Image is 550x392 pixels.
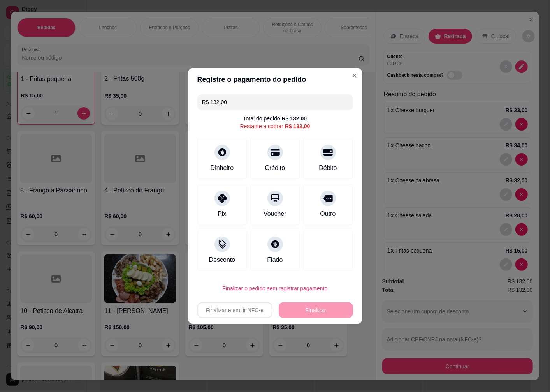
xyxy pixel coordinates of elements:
[202,94,348,110] input: Ex.: hambúrguer de cordeiro
[267,255,283,265] div: Fiado
[282,115,307,122] div: R$ 132,00
[265,163,285,173] div: Crédito
[319,163,337,173] div: Débito
[348,69,361,82] button: Close
[188,68,362,91] header: Registre o pagamento do pedido
[209,255,235,265] div: Desconto
[211,163,234,173] div: Dinheiro
[264,209,286,219] div: Voucher
[218,209,226,219] div: Pix
[285,122,310,130] div: R$ 132,00
[240,122,310,130] div: Restante a cobrar
[320,209,336,219] div: Outro
[243,115,307,122] div: Total do pedido
[197,281,353,296] button: Finalizar o pedido sem registrar pagamento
